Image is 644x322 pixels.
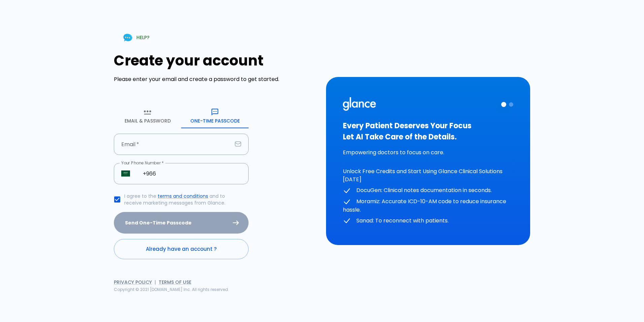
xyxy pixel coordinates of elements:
button: One-Time Passcode [181,104,249,128]
button: Select country [119,166,133,181]
a: Terms of Use [159,279,191,286]
label: Your Phone Number [121,160,164,166]
a: Privacy Policy [114,279,152,286]
a: Already have an account ? [114,239,249,259]
img: Saudi Arabia [121,170,130,177]
input: your.email@example.com [114,134,232,155]
span: Copyright © 2021 [DOMAIN_NAME] Inc. All rights reserved. [114,287,229,292]
p: I agree to the and to receive marketing messages from Glance. [124,193,243,206]
span: | [155,279,156,286]
p: Moramiz: Accurate ICD-10-AM code to reduce insurance hassle. [343,197,513,214]
a: terms and conditions [158,193,208,199]
a: HELP? [114,29,158,46]
p: Sanad: To reconnect with patients. [343,217,513,225]
p: Unlock Free Credits and Start Using Glance Clinical Solutions [DATE] [343,167,513,184]
button: Email & Password [114,104,181,128]
img: Chat Support [122,32,134,44]
p: Empowering doctors to focus on care. [343,149,513,157]
p: Please enter your email and create a password to get started. [114,75,318,83]
h1: Create your account [114,52,318,69]
h3: Every Patient Deserves Your Focus Let AI Take Care of the Details. [343,120,513,142]
p: DocuGen: Clinical notes documentation in seconds. [343,186,513,195]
